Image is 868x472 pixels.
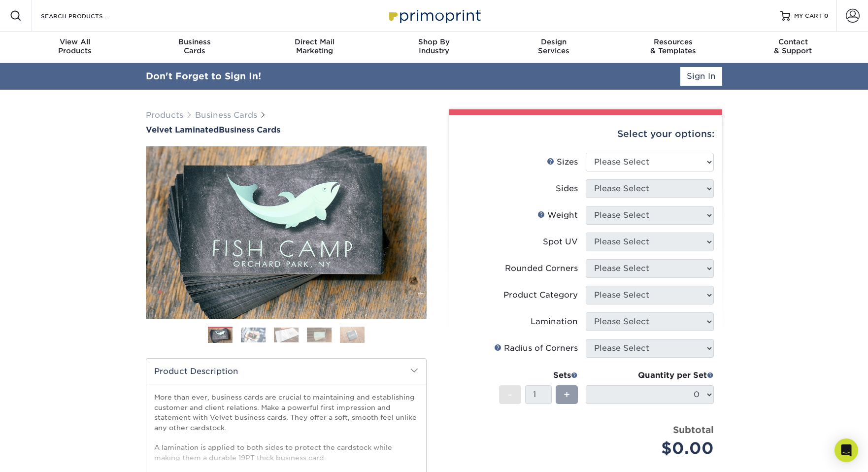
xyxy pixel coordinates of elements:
[494,342,578,354] div: Radius of Corners
[593,437,714,460] div: $0.00
[613,32,733,63] a: Resources& Templates
[340,326,365,343] img: Business Cards 05
[146,125,427,135] a: Velvet LaminatedBusiness Cards
[255,32,374,63] a: Direct MailMarketing
[537,209,578,221] div: Weight
[146,125,219,135] span: Velvet Laminated
[547,156,578,168] div: Sizes
[673,424,714,435] strong: Subtotal
[241,327,266,342] img: Business Cards 02
[733,37,853,46] span: Contact
[15,37,135,55] div: Products
[255,37,374,46] span: Direct Mail
[680,67,722,86] a: Sign In
[135,37,255,46] span: Business
[374,37,494,46] span: Shop By
[505,263,578,274] div: Rounded Corners
[146,359,426,384] h2: Product Description
[208,323,233,348] img: Business Cards 01
[499,370,578,381] div: Sets
[824,12,829,19] span: 0
[494,37,613,46] span: Design
[457,115,714,153] div: Select your options:
[15,37,135,46] span: View All
[494,32,613,63] a: DesignServices
[40,10,136,22] input: SEARCH PRODUCTS.....
[255,37,374,55] div: Marketing
[15,32,135,63] a: View AllProducts
[556,183,578,195] div: Sides
[146,125,427,135] h1: Business Cards
[794,12,822,20] span: MY CART
[274,327,299,342] img: Business Cards 03
[613,37,733,46] span: Resources
[835,438,858,462] div: Open Intercom Messenger
[586,370,714,381] div: Quantity per Set
[374,32,494,63] a: Shop ByIndustry
[146,69,261,83] div: Don't Forget to Sign In!
[374,37,494,55] div: Industry
[307,327,332,342] img: Business Cards 04
[503,289,578,301] div: Product Category
[494,37,613,55] div: Services
[146,110,183,120] a: Products
[531,316,578,328] div: Lamination
[385,5,483,26] img: Primoprint
[146,92,427,373] img: Velvet Laminated 01
[508,387,512,402] span: -
[543,236,578,248] div: Spot UV
[195,110,257,120] a: Business Cards
[733,32,853,63] a: Contact& Support
[564,387,570,402] span: +
[135,32,255,63] a: BusinessCards
[733,37,853,55] div: & Support
[135,37,255,55] div: Cards
[613,37,733,55] div: & Templates
[2,442,84,469] iframe: Google Customer Reviews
